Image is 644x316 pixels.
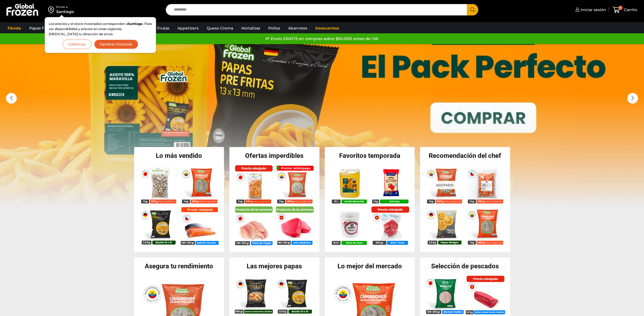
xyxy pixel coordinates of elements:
span: Carrito [623,7,637,12]
button: Search button [467,4,478,15]
p: Agotado [432,181,457,189]
p: Los precios y el stock mostrados corresponden a . Para ver disponibilidad y precios en otras regi... [49,21,152,37]
span: 0 [618,6,623,10]
div: Next slide [627,93,638,104]
h2: Lo mejor del mercado [325,263,415,269]
button: Continuar [62,40,91,49]
a: Appetizers [175,23,201,33]
h2: Favoritos temporada [325,152,415,159]
div: Previous slide [6,93,17,104]
img: address-field-icon.svg [48,5,56,14]
div: Santiago [56,9,74,14]
a: Queso Crema [204,23,236,33]
a: Abarrotes [285,23,310,33]
span: Iniciar sesión [579,7,606,12]
a: 0 Carrito [612,4,639,16]
a: Descuentos [313,23,342,33]
a: Pollos [266,23,283,33]
button: Cambiar Dirección [94,40,138,49]
a: Iniciar sesión [574,4,606,15]
a: Hortalizas [239,23,263,33]
div: Enviar a [56,5,74,9]
h2: Ofertas imperdibles [229,152,319,159]
strong: Santiago [128,22,143,26]
a: Tienda [5,23,24,33]
a: Papas Fritas [27,23,55,33]
h2: Lo más vendido [134,152,224,159]
h2: Recomendación del chef [420,152,510,159]
h2: Asegura tu rendimiento [134,263,224,269]
h2: Las mejores papas [229,263,319,269]
h2: Selección de pescados [420,263,510,269]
